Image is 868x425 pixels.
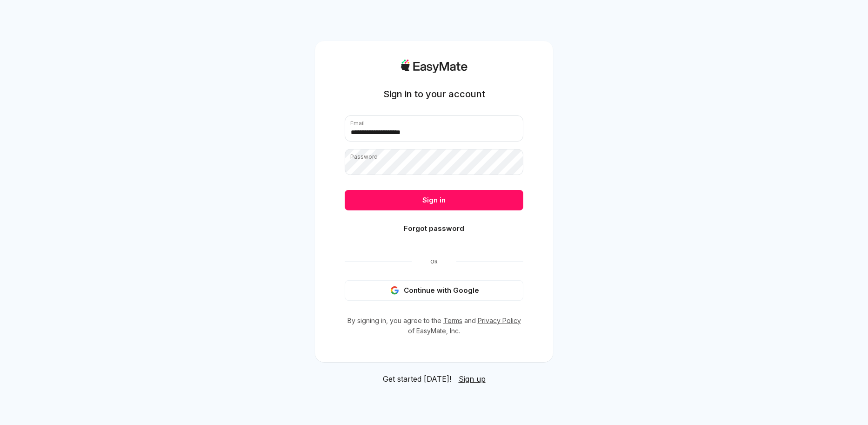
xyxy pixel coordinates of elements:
p: By signing in, you agree to the and of EasyMate, Inc. [345,316,523,336]
span: Get started [DATE]! [383,373,451,385]
button: Forgot password [345,218,523,239]
a: Sign up [459,373,486,385]
a: Terms [443,317,462,324]
h1: Sign in to your account [383,88,485,101]
button: Sign in [345,190,523,210]
button: Continue with Google [345,280,523,301]
a: Privacy Policy [478,317,521,324]
span: Sign up [459,374,486,384]
span: Or [412,258,456,265]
